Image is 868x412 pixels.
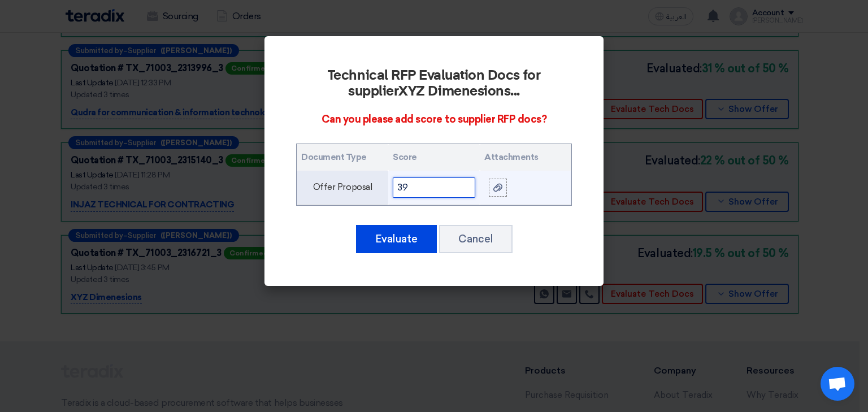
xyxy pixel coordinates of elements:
[356,225,437,253] button: Evaluate
[398,85,510,98] b: XYZ Dimenesions
[821,367,854,401] a: Open chat
[297,144,388,171] th: Document Type
[439,225,513,253] button: Cancel
[480,144,571,171] th: Attachments
[297,171,388,205] td: Offer Proposal
[296,68,572,99] h2: Technical RFP Evaluation Docs for supplier ...
[322,113,547,125] span: Can you please add score to supplier RFP docs?
[393,177,475,198] input: Score..
[388,144,480,171] th: Score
